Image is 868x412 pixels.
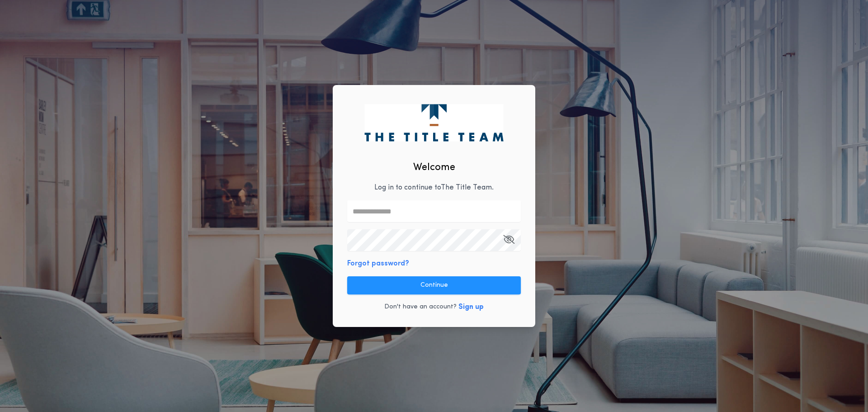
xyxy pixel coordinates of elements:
[347,276,521,294] button: Continue
[384,303,457,312] p: Don't have an account?
[374,182,494,193] p: Log in to continue to The Title Team .
[347,258,409,269] button: Forgot password?
[364,104,503,141] img: logo
[458,302,484,313] button: Sign up
[413,160,455,175] h2: Welcome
